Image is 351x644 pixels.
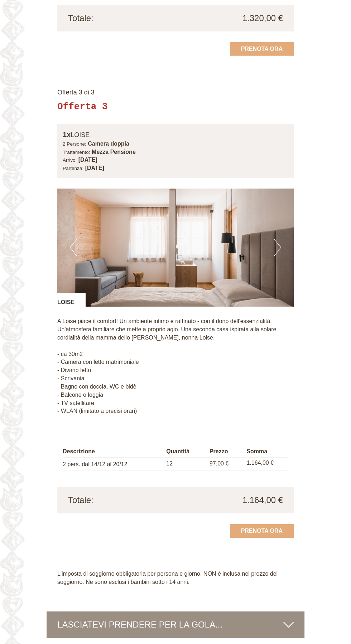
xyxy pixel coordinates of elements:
[207,446,244,457] th: Prezzo
[244,458,288,470] td: 1.164,00 €
[57,570,294,586] p: L'imposta di soggiorno obbligatoria per persona e giorno, NON è inclusa nel prezzo del soggiorno....
[63,150,90,155] small: Trattamento:
[47,611,304,638] div: LASCIATEVI PRENDERE PER LA GOLA...
[63,130,288,140] div: LOISE
[244,446,288,457] th: Somma
[163,458,207,470] td: 12
[70,239,77,257] button: Previous
[57,89,95,96] span: Offerta 3 di 3
[63,131,71,138] b: 1x
[63,157,77,163] small: Arrivo:
[88,141,129,147] b: Camera doppia
[163,446,207,457] th: Quantità
[63,166,83,171] small: Partenza:
[57,100,107,113] div: Offerta 3
[57,317,294,415] p: A Loise piace il comfort! Un ambiente intimo e raffinato - con il dono dell'essenzialità. Un'atmo...
[57,189,294,307] img: image
[210,460,229,467] span: 97,00 €
[57,293,85,307] div: LOISE
[63,494,175,506] div: Totale:
[85,165,104,171] b: [DATE]
[92,149,136,155] b: Mezza Pensione
[63,141,86,147] small: 2 Persone:
[78,157,97,163] b: [DATE]
[63,458,163,470] td: 2 pers. dal 14/12 al 20/12
[63,12,175,24] div: Totale:
[242,494,283,506] span: 1.164,00 €
[230,42,294,56] a: Prenota ora
[63,446,163,457] th: Descrizione
[274,239,281,257] button: Next
[242,12,283,24] span: 1.320,00 €
[230,524,294,538] a: Prenota ora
